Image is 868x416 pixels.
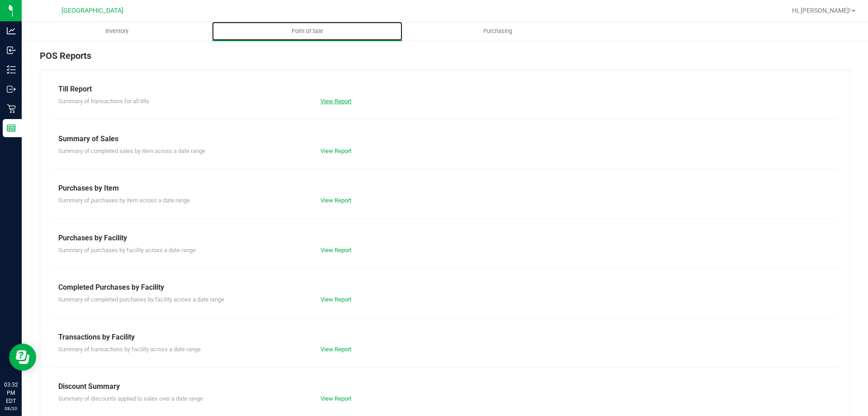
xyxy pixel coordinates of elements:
[58,296,224,303] span: Summary of completed purchases by facility across a date range
[321,296,351,303] a: View Report
[792,7,851,14] span: Hi, [PERSON_NAME]!
[58,282,831,293] div: Completed Purchases by Facility
[321,98,351,105] a: View Report
[212,22,402,41] a: Point of Sale
[7,65,16,74] inline-svg: Inventory
[321,247,351,253] a: View Report
[321,197,351,204] a: View Report
[279,27,335,35] span: Point of Sale
[58,395,203,402] span: Summary of discounts applied to sales over a date range
[7,124,16,133] inline-svg: Reports
[7,46,16,55] inline-svg: Inbound
[7,26,16,35] inline-svg: Analytics
[58,183,831,194] div: Purchases by Item
[22,22,212,41] a: Inventory
[58,84,831,95] div: Till Report
[58,98,149,105] span: Summary of transactions for all tills
[58,346,201,353] span: Summary of transactions by facility across a date range
[58,148,205,154] span: Summary of completed sales by item across a date range
[58,197,190,204] span: Summary of purchases by item across a date range
[9,344,36,371] iframe: Resource center
[93,27,141,35] span: Inventory
[40,49,850,70] div: POS Reports
[4,405,18,412] p: 08/20
[7,104,16,113] inline-svg: Retail
[471,27,524,35] span: Purchasing
[58,332,831,343] div: Transactions by Facility
[58,247,196,253] span: Summary of purchases by facility across a date range
[58,134,831,144] div: Summary of Sales
[7,85,16,94] inline-svg: Outbound
[321,148,351,154] a: View Report
[61,7,123,14] span: [GEOGRAPHIC_DATA]
[58,381,831,392] div: Discount Summary
[321,346,351,353] a: View Report
[58,233,831,244] div: Purchases by Facility
[321,395,351,402] a: View Report
[402,22,593,41] a: Purchasing
[4,381,18,405] p: 03:32 PM EDT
